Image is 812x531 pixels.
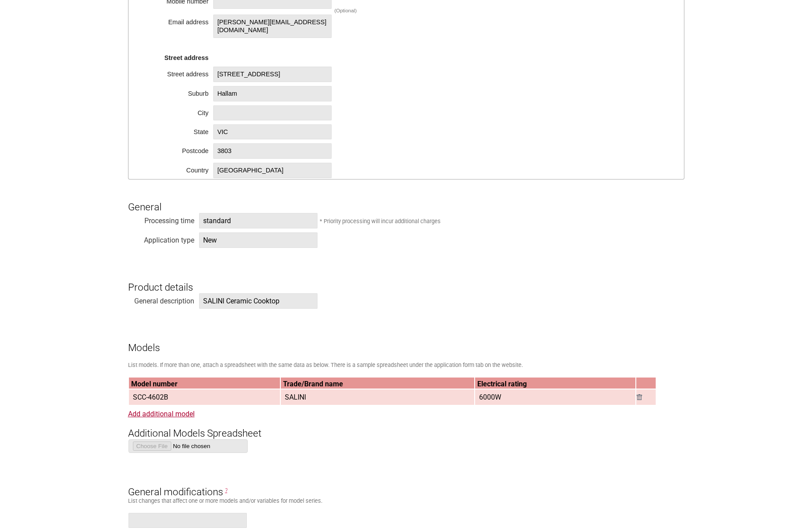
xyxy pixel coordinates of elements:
div: Street address [142,68,208,77]
small: * Priority processing will incur additional charges [320,218,441,224]
h3: Additional Models Spreadsheet [128,412,684,439]
strong: Street address [164,54,208,61]
span: 6000W [476,390,505,404]
span: standard [199,213,317,228]
span: New [199,232,317,248]
div: City [142,107,208,116]
span: Hallam [213,86,332,101]
h3: General [128,186,684,213]
div: Email address [142,16,208,25]
small: List models. If more than one, attach a spreadsheet with the same data as below. There is a sampl... [128,362,523,368]
th: Trade/Brand name [281,378,474,389]
th: Model number [129,378,280,389]
span: SALINI [281,390,310,404]
th: Electrical rating [475,378,636,389]
span: [STREET_ADDRESS] [213,67,332,82]
h3: Models [128,327,684,354]
span: SALINI Ceramic Cooktop [199,293,317,309]
div: Postcode [142,145,208,153]
div: (Optional) [334,8,357,13]
span: [GEOGRAPHIC_DATA] [213,163,332,178]
img: Remove [637,394,642,400]
h3: General modifications [128,471,684,498]
span: VIC [213,124,332,140]
h3: Product details [128,266,684,293]
span: [PERSON_NAME][EMAIL_ADDRESS][DOMAIN_NAME] [213,15,332,38]
span: SCC-4602B [129,390,172,404]
small: List changes that affect one or more models and/or variables for model series. [128,497,322,504]
div: Suburb [142,87,208,96]
div: Application type [128,234,194,243]
span: 3803 [213,143,332,159]
span: General Modifications are changes that affect one or more models. E.g. Alternative brand names or... [225,487,227,494]
div: State [142,126,208,135]
div: General description [128,295,194,303]
div: Processing time [128,214,194,223]
div: Country [142,164,208,173]
a: Add additional model [128,410,195,418]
